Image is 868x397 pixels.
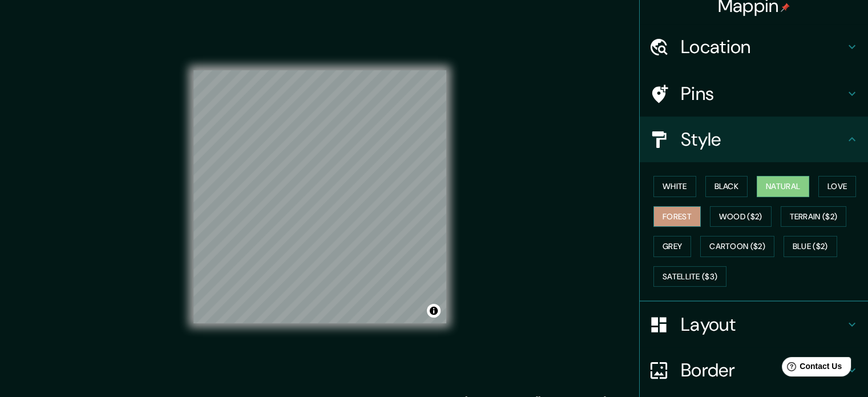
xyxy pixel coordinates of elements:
[710,206,772,227] button: Wood ($2)
[640,302,868,347] div: Layout
[681,128,845,151] h4: Style
[640,24,868,70] div: Location
[784,236,837,257] button: Blue ($2)
[653,206,701,227] button: Forest
[640,71,868,117] div: Pins
[653,266,726,287] button: Satellite ($3)
[681,35,845,58] h4: Location
[781,3,790,12] img: pin-icon.png
[700,236,774,257] button: Cartoon ($2)
[705,176,748,197] button: Black
[640,117,868,162] div: Style
[193,70,446,323] canvas: Map
[653,176,696,197] button: White
[681,359,845,382] h4: Border
[681,82,845,105] h4: Pins
[653,236,691,257] button: Grey
[818,176,856,197] button: Love
[640,347,868,393] div: Border
[681,313,845,336] h4: Layout
[781,206,847,227] button: Terrain ($2)
[757,176,809,197] button: Natural
[766,352,855,384] iframe: Help widget launcher
[427,304,441,318] button: Toggle attribution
